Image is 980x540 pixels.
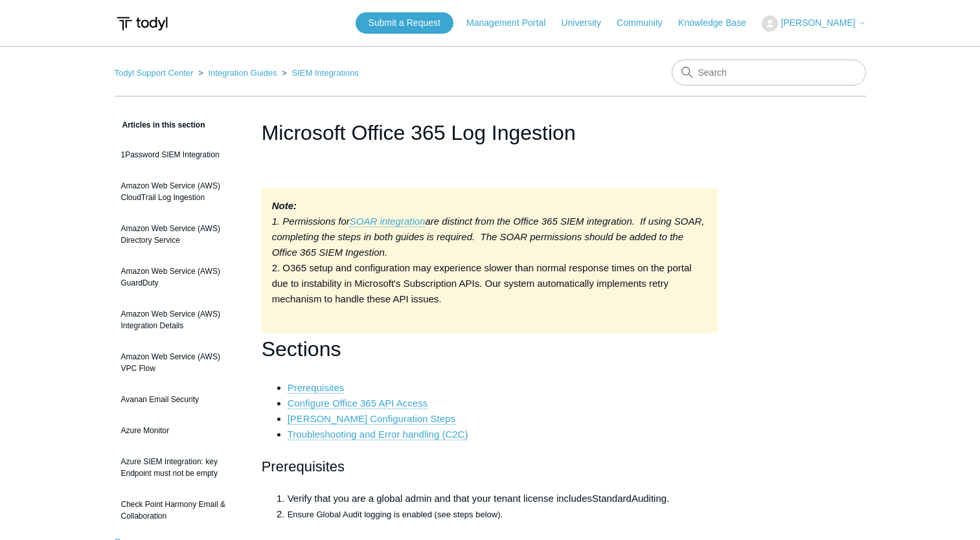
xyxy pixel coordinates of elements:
[678,16,759,30] a: Knowledge Base
[272,216,350,227] em: 1. Permissions for
[115,449,242,486] a: Azure SIEM Integration: key Endpoint must not be empty
[115,259,242,295] a: Amazon Web Service (AWS) GuardDuty
[617,16,676,30] a: Community
[292,68,359,78] a: SIEM Integrations
[672,60,866,85] input: Search
[288,413,455,425] a: [PERSON_NAME] Configuration Steps
[592,493,632,504] span: Standard
[208,68,277,78] a: Integration Guides
[115,12,170,36] img: Todyl Support Center Help Center home page
[262,117,719,148] h1: Microsoft Office 365 Log Ingestion
[115,68,196,78] li: Todyl Support Center
[781,17,855,28] span: [PERSON_NAME]
[288,493,592,504] span: Verify that you are a global admin and that your tenant license includes
[115,68,194,78] a: Todyl Support Center
[762,16,865,32] button: [PERSON_NAME]
[115,418,242,443] a: Azure Monitor
[272,216,705,258] em: are distinct from the Office 365 SIEM integration. If using SOAR, completing the steps in both gu...
[115,492,242,528] a: Check Point Harmony Email & Collaboration
[466,16,558,30] a: Management Portal
[288,398,428,409] a: Configure Office 365 API Access
[279,68,359,78] li: SIEM Integrations
[632,493,667,504] span: Auditing
[350,216,426,227] a: SOAR integration
[262,333,719,366] h1: Sections
[667,493,669,504] span: .
[561,16,613,30] a: University
[196,68,279,78] li: Integration Guides
[115,387,242,412] a: Avanan Email Security
[288,510,503,519] span: Ensure Global Audit logging is enabled (see steps below).
[262,188,719,333] div: 2. O365 setup and configuration may experience slower than normal response times on the portal du...
[356,12,453,34] a: Submit a Request
[115,344,242,381] a: Amazon Web Service (AWS) VPC Flow
[262,455,719,478] h2: Prerequisites
[288,429,468,440] a: Troubleshooting and Error handling (C2C)
[115,302,242,338] a: Amazon Web Service (AWS) Integration Details
[115,142,242,167] a: 1Password SIEM Integration
[115,216,242,253] a: Amazon Web Service (AWS) Directory Service
[272,200,297,211] strong: Note:
[288,382,345,394] a: Prerequisites
[350,216,426,227] em: SOAR integration
[115,174,242,210] a: Amazon Web Service (AWS) CloudTrail Log Ingestion
[115,120,205,129] span: Articles in this section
